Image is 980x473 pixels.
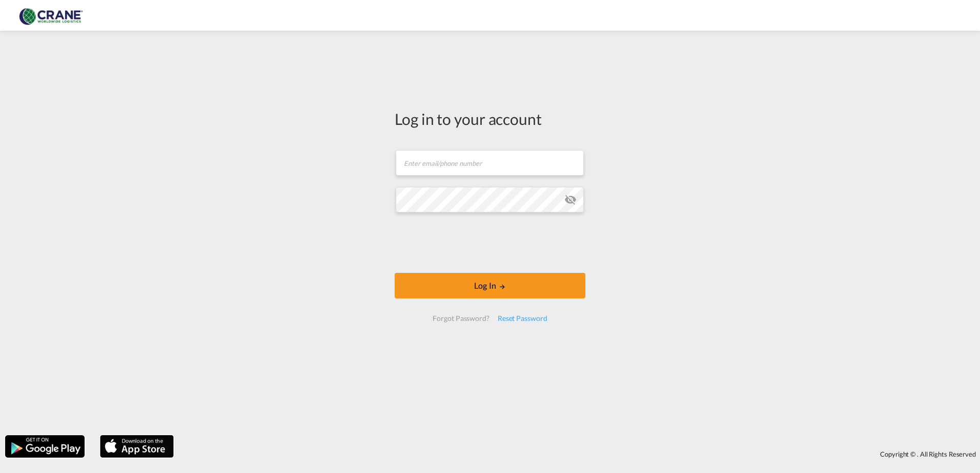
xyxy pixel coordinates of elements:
[494,309,552,328] div: Reset Password
[99,434,175,459] img: apple.png
[396,150,584,176] input: Enter email/phone number
[179,445,980,463] div: Copyright © . All Rights Reserved
[4,434,86,459] img: google.png
[395,108,585,130] div: Log in to your account
[428,309,493,328] div: Forgot Password?
[15,4,85,27] img: 374de710c13411efa3da03fd754f1635.jpg
[564,193,577,206] md-icon: icon-eye-off
[395,273,585,298] button: LOGIN
[412,223,568,263] iframe: reCAPTCHA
